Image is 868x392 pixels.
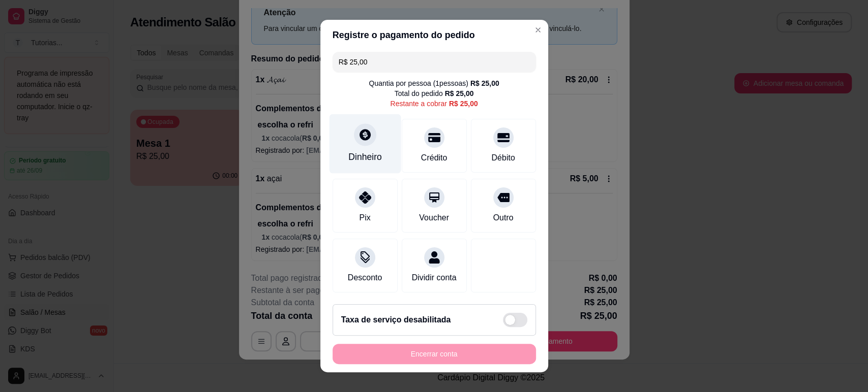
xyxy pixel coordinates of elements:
[491,152,515,164] div: Débito
[411,272,456,284] div: Dividir conta
[395,88,474,99] div: Total do pedido
[369,78,499,88] div: Quantia por pessoa ( 1 pessoas)
[359,212,370,224] div: Pix
[421,152,447,164] div: Crédito
[348,150,382,164] div: Dinheiro
[320,20,548,50] header: Registre o pagamento do pedido
[348,272,382,284] div: Desconto
[390,99,477,109] div: Restante a cobrar
[449,99,478,109] div: R$ 25,00
[470,78,499,88] div: R$ 25,00
[341,314,451,326] h2: Taxa de serviço desabilitada
[419,212,449,224] div: Voucher
[493,212,513,224] div: Outro
[339,52,530,72] input: Ex.: hambúrguer de cordeiro
[445,88,474,99] div: R$ 25,00
[530,22,546,38] button: Close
